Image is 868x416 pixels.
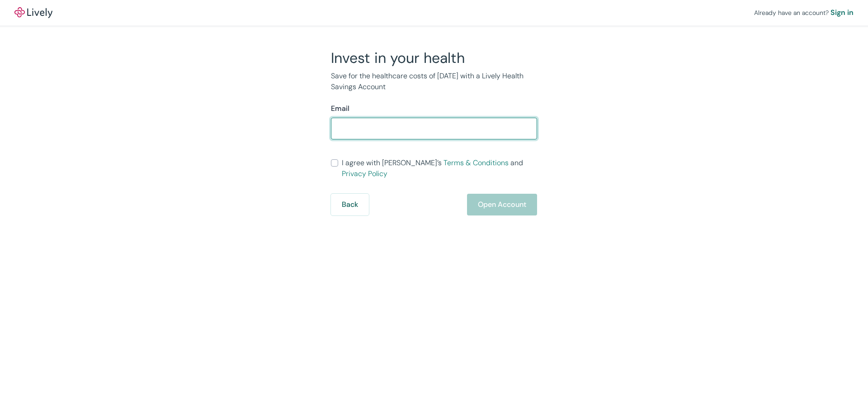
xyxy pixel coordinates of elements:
a: LivelyLively [14,7,52,18]
img: Lively [14,7,52,18]
span: I agree with [PERSON_NAME]’s and [342,158,537,179]
h2: Invest in your health [331,49,537,67]
label: Email [331,103,349,114]
button: Back [331,194,369,215]
a: Sign in [830,7,854,18]
a: Terms & Conditions [443,158,509,167]
a: Privacy Policy [342,169,387,178]
p: Save for the healthcare costs of [DATE] with a Lively Health Savings Account [331,71,537,92]
div: Already have an account? [754,7,854,18]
